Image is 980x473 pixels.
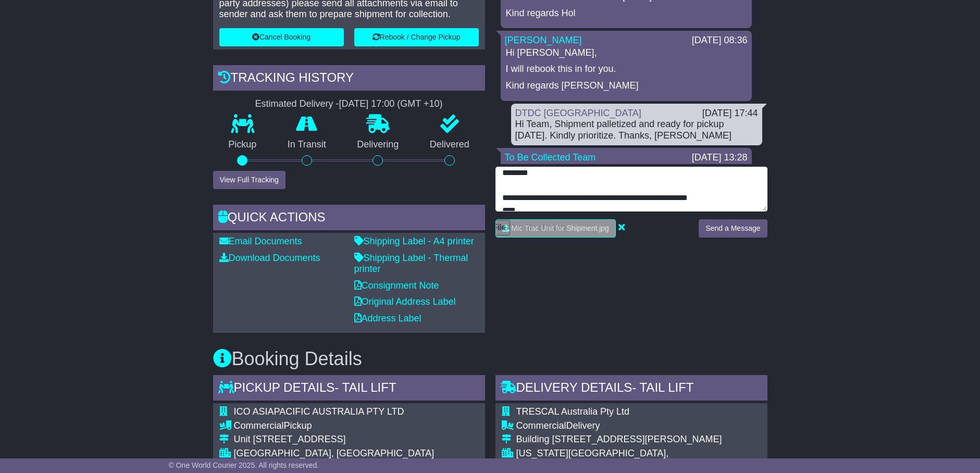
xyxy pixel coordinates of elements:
div: [DATE] 17:00 (GMT +10) [339,98,443,110]
p: Kind regards [PERSON_NAME] [506,80,747,92]
div: Hi Team, Shipment palletized and ready for pickup [DATE]. Kindly prioritize. Thanks, [PERSON_NAME] [515,119,758,141]
p: I will rebook this in for you. [506,64,747,75]
div: Pickup Details [213,375,485,403]
div: Estimated Delivery - [213,98,485,110]
span: TRESCAL Australia Pty Ltd [516,406,629,417]
p: Pickup [213,139,272,151]
span: Commercial [516,420,566,431]
button: Send a Message [699,219,767,238]
div: Quick Actions [213,205,485,233]
div: [US_STATE][GEOGRAPHIC_DATA], [GEOGRAPHIC_DATA] [516,448,761,470]
div: Unit [STREET_ADDRESS] [234,434,435,445]
a: Original Address Label [354,296,456,307]
p: Hi [PERSON_NAME], [506,47,747,59]
span: © One World Courier 2025. All rights reserved. [169,461,319,469]
button: View Full Tracking [213,171,286,189]
a: Shipping Label - Thermal printer [354,253,468,275]
a: Shipping Label - A4 printer [354,236,474,246]
button: Rebook / Change Pickup [354,28,479,46]
span: ICO ASIAPACIFIC AUSTRALIA PTY LTD [234,406,404,417]
p: In Transit [272,139,342,151]
div: [DATE] 13:28 [692,152,748,164]
a: Email Documents [219,236,302,246]
p: Delivering [342,139,415,151]
div: [DATE] 08:36 [692,35,748,46]
a: DTDC [GEOGRAPHIC_DATA] [515,108,641,118]
button: Cancel Booking [219,28,344,46]
div: [DATE] 17:44 [702,108,758,119]
div: Tracking history [213,65,485,93]
a: Consignment Note [354,280,439,291]
span: - Tail Lift [632,380,693,394]
div: [GEOGRAPHIC_DATA], [GEOGRAPHIC_DATA] [234,448,435,459]
a: Address Label [354,313,421,323]
div: Delivery [516,420,761,432]
div: Pickup [234,420,435,432]
span: - Tail Lift [334,380,396,394]
h3: Booking Details [213,348,767,369]
p: Kind regards Hol [506,8,747,19]
a: To Be Collected Team [505,152,596,163]
p: Delivered [414,139,485,151]
a: [PERSON_NAME] [505,35,582,45]
div: Building [STREET_ADDRESS][PERSON_NAME] [516,434,761,445]
a: Download Documents [219,253,320,263]
span: Commercial [234,420,284,431]
div: Delivery Details [495,375,767,403]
